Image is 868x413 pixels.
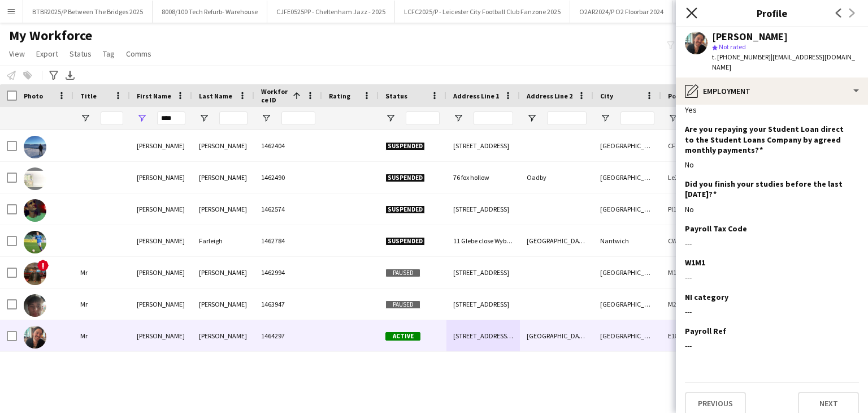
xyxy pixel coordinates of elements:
[453,113,463,123] button: Open Filter Menu
[261,113,271,123] button: Open Filter Menu
[593,130,661,161] div: [GEOGRAPHIC_DATA]
[254,289,322,320] div: 1463947
[685,124,850,155] h3: Are you repaying your Student Loan direct to the Student Loans Company by agreed monthly payments?
[661,289,729,320] div: M20 4BT
[712,32,788,42] div: [PERSON_NAME]
[130,320,192,351] div: [PERSON_NAME]
[130,130,192,161] div: [PERSON_NAME]
[192,225,254,256] div: Farleigh
[24,294,46,317] img: jacob clayton
[661,225,729,256] div: CW5, 7sf
[103,49,115,59] span: Tag
[385,205,425,214] span: Suspended
[192,193,254,225] div: [PERSON_NAME]
[446,162,520,193] div: 76 fox hollow
[24,199,46,222] img: Jacob Lovell-Hewitt
[685,223,747,234] h3: Payroll Tax Code
[520,320,593,351] div: [GEOGRAPHIC_DATA]
[685,292,728,302] h3: NI category
[24,231,46,253] img: Jacob Farleigh
[685,341,859,351] div: ---
[661,162,729,193] div: Le2 4qy
[70,49,92,59] span: Status
[395,1,570,23] button: LCFC2025/P - Leicester City Football Club Fanzone 2025
[254,320,322,351] div: 1464297
[668,113,678,123] button: Open Filter Menu
[199,92,232,100] span: Last Name
[385,332,420,341] span: Active
[157,111,185,125] input: First Name Filter Input
[385,237,425,246] span: Suspended
[385,300,420,309] span: Paused
[47,68,60,82] app-action-btn: Advanced filters
[600,92,613,100] span: City
[593,193,661,225] div: [GEOGRAPHIC_DATA]
[661,257,729,288] div: M14 5QR
[406,111,440,125] input: Status Filter Input
[137,113,147,123] button: Open Filter Menu
[9,49,25,59] span: View
[101,111,123,125] input: Title Filter Input
[600,113,610,123] button: Open Filter Menu
[130,257,192,288] div: [PERSON_NAME]
[527,92,572,100] span: Address Line 2
[385,142,425,150] span: Suspended
[73,320,130,351] div: Mr
[661,193,729,225] div: Pl1 3Dr
[661,320,729,351] div: E18 1AN
[5,46,29,61] a: View
[593,257,661,288] div: [GEOGRAPHIC_DATA]
[329,92,350,100] span: Rating
[685,307,859,317] div: ---
[547,111,587,125] input: Address Line 2 Filter Input
[254,193,322,225] div: 1462574
[192,289,254,320] div: [PERSON_NAME]
[719,42,746,51] span: Not rated
[219,111,248,125] input: Last Name Filter Input
[474,111,513,125] input: Address Line 1 Filter Input
[192,257,254,288] div: [PERSON_NAME]
[130,162,192,193] div: [PERSON_NAME]
[24,136,46,158] img: Jacob Brennan
[570,1,673,23] button: O2AR2024/P O2 Floorbar 2024
[661,130,729,161] div: CF14 9FR
[73,289,130,320] div: Mr
[153,1,267,23] button: 8008/100 Tech Refurb- Warehouse
[676,78,868,105] div: Employment
[192,162,254,193] div: [PERSON_NAME]
[254,225,322,256] div: 1462784
[254,162,322,193] div: 1462490
[98,46,119,61] a: Tag
[593,225,661,256] div: Nantwich
[126,49,151,59] span: Comms
[446,225,520,256] div: 11 Glebe close Wybunbury nantwich
[63,68,77,82] app-action-btn: Export XLSX
[685,105,859,115] div: Yes
[37,260,49,271] span: !
[24,92,43,100] span: Photo
[685,179,850,199] h3: Did you finish your studies before the last [DATE]?
[685,160,859,170] div: No
[668,92,700,100] span: Post Code
[446,289,520,320] div: [STREET_ADDRESS]
[593,320,661,351] div: [GEOGRAPHIC_DATA]
[24,326,46,349] img: Jacob Chittenden
[130,289,192,320] div: [PERSON_NAME]
[36,49,58,59] span: Export
[281,111,315,125] input: Workforce ID Filter Input
[32,46,63,61] a: Export
[73,257,130,288] div: Mr
[130,193,192,225] div: [PERSON_NAME]
[130,225,192,256] div: [PERSON_NAME]
[24,167,46,190] img: Jacob Flanagan
[620,111,654,125] input: City Filter Input
[685,272,859,282] div: ---
[80,113,90,123] button: Open Filter Menu
[593,289,661,320] div: [GEOGRAPHIC_DATA]
[673,1,777,23] button: O2AR2025/P O2 Floor Bar FY26
[685,326,726,336] h3: Payroll Ref
[254,130,322,161] div: 1462404
[267,1,395,23] button: CJFE0525PP - Cheltenham Jazz - 2025
[527,113,537,123] button: Open Filter Menu
[446,130,520,161] div: [STREET_ADDRESS]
